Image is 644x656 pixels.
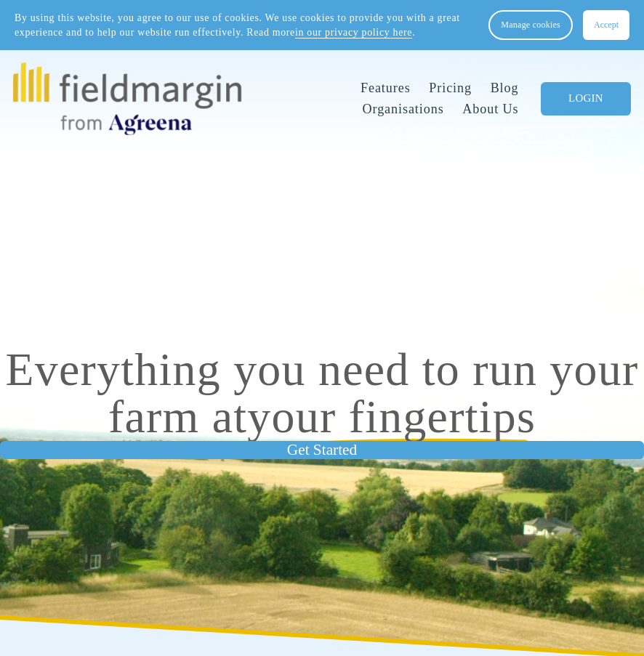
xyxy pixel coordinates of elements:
[491,78,519,99] a: Blog
[13,62,241,135] img: fieldmargin.com
[361,78,411,99] a: folder dropdown
[295,27,412,38] a: in our privacy policy here
[363,99,444,120] a: Organisations
[15,11,474,39] p: By using this website, you agree to our use of cookies. We use cookies to provide you with a grea...
[247,391,536,442] span: your fingertips
[594,20,619,31] span: Accept
[361,79,411,97] span: Features
[501,20,560,31] span: Manage cookies
[583,10,629,40] button: Accept
[462,99,518,120] a: About Us
[488,10,573,40] button: Manage cookies
[429,78,472,99] a: Pricing
[541,82,632,116] a: LOGIN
